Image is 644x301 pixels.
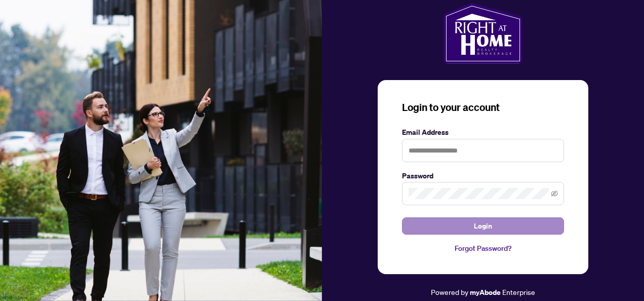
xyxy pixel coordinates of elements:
[402,243,564,254] a: Forgot Password?
[551,190,558,197] span: eye-invisible
[470,287,501,298] a: myAbode
[402,100,564,115] h3: Login to your account
[474,218,492,234] span: Login
[402,127,564,138] label: Email Address
[444,3,522,64] img: ma-logo
[402,217,564,235] button: Login
[402,170,564,181] label: Password
[502,287,535,296] span: Enterprise
[431,287,468,296] span: Powered by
